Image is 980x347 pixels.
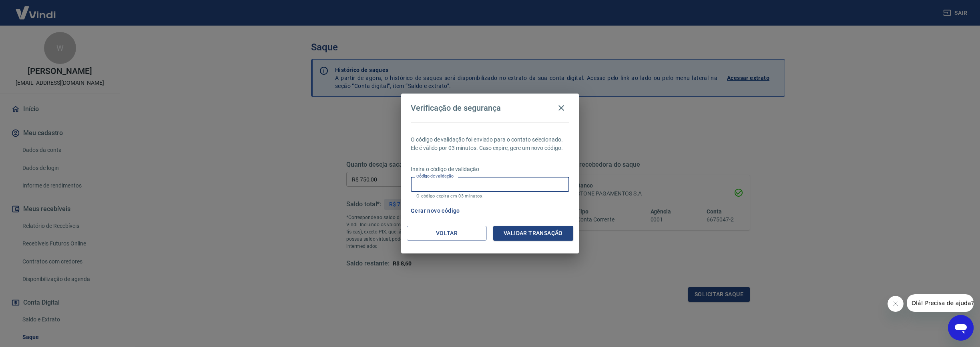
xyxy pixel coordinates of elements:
span: Olá! Precisa de ajuda? [5,6,67,12]
button: Validar transação [493,226,573,241]
p: Insira o código de validação [411,165,569,173]
label: Código de validação [416,173,454,179]
button: Gerar novo código [408,203,463,218]
h4: Verificação de segurança [411,103,501,113]
button: Voltar [407,226,487,241]
iframe: Botão para abrir a janela de mensagens [948,315,974,341]
iframe: Fechar mensagem [888,296,904,312]
iframe: Mensagem da empresa [907,294,974,312]
p: O código de validação foi enviado para o contato selecionado. Ele é válido por 03 minutos. Caso e... [411,136,569,152]
p: O código expira em 03 minutos. [416,193,564,199]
